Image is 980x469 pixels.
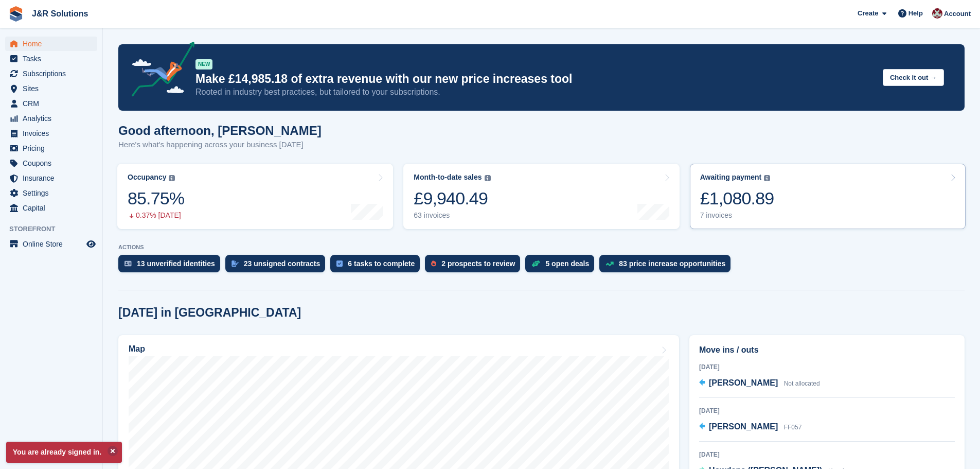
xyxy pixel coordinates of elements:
[244,259,320,268] div: 23 unsigned contracts
[5,201,97,215] a: menu
[619,259,725,268] div: 83 price increase opportunities
[414,211,490,220] div: 63 invoices
[5,126,97,141] a: menu
[5,96,97,111] a: menu
[545,259,589,268] div: 5 open deals
[709,378,778,387] span: [PERSON_NAME]
[441,259,515,268] div: 2 prospects to review
[932,8,942,19] img: Julie Morgan
[225,255,331,277] a: 23 unsigned contracts
[28,5,92,22] a: J&R Solutions
[699,344,955,356] h2: Move ins / outs
[599,255,736,277] a: 83 price increase opportunities
[784,380,820,387] span: Not allocated
[128,173,166,182] div: Occupancy
[118,244,965,251] p: ACTIONS
[23,141,84,155] span: Pricing
[124,260,132,267] img: verify_identity-adf6edd0f0f0b5bbfe63781bf79b02c33cf7c696d77639b501bdc392416b5a36.svg
[23,81,84,96] span: Sites
[5,171,97,185] a: menu
[118,255,225,277] a: 13 unverified identities
[5,111,97,126] a: menu
[118,306,301,320] h2: [DATE] in [GEOGRAPHIC_DATA]
[23,37,84,51] span: Home
[117,164,393,229] a: Occupancy 85.75% 0.37% [DATE]
[944,9,971,19] span: Account
[6,442,122,463] p: You are already signed in.
[485,175,491,181] img: icon-info-grey-7440780725fd019a000dd9b08b2336e03edf1995a4989e88bcd33f0948082b44.svg
[231,260,239,267] img: contract_signature_icon-13c848040528278c33f63329250d36e43548de30e8caae1d1a13099fd9432cc5.svg
[699,450,955,459] div: [DATE]
[118,124,322,137] h1: Good afternoon, [PERSON_NAME]
[123,42,195,100] img: price-adjustments-announcement-icon-8257ccfd72463d97f412b2fc003d46551f7dbcb40ab6d574587a9cd5c0d94...
[23,156,84,170] span: Coupons
[414,188,490,209] div: £9,940.49
[5,186,97,200] a: menu
[128,188,184,209] div: 85.75%
[883,69,944,86] button: Check it out →
[336,260,343,267] img: task-75834270c22a3079a89374b754ae025e5fb1db73e45f91037f5363f120a921f8.svg
[908,8,923,19] span: Help
[128,211,184,220] div: 0.37% [DATE]
[5,237,97,251] a: menu
[699,406,955,415] div: [DATE]
[23,201,84,215] span: Capital
[531,260,540,267] img: deal-1b604bf984904fb50ccaf53a9ad4b4a5d6e5aea283cecdc64d6e3604feb123c2.svg
[784,424,802,431] span: FF057
[525,255,599,277] a: 5 open deals
[764,175,770,181] img: icon-info-grey-7440780725fd019a000dd9b08b2336e03edf1995a4989e88bcd33f0948082b44.svg
[700,173,762,182] div: Awaiting payment
[431,260,436,267] img: prospect-51fa495bee0391a8d652442698ab0144808aea92771e9ea1ae160a38d050c398.svg
[118,139,322,151] p: Here's what's happening across your business [DATE]
[137,259,215,268] div: 13 unverified identities
[425,255,525,277] a: 2 prospects to review
[348,259,415,268] div: 6 tasks to complete
[23,51,84,66] span: Tasks
[700,211,774,220] div: 7 invoices
[605,262,614,266] img: price_increase_opportunities-93ffe204e8149a01c8c9dc8f82e8f89637d9d84a8eef4429ea346261dce0b2c0.svg
[699,377,820,390] a: [PERSON_NAME] Not allocated
[85,238,97,250] a: Preview store
[23,171,84,185] span: Insurance
[23,66,84,81] span: Subscriptions
[414,173,482,182] div: Month-to-date sales
[5,81,97,96] a: menu
[195,72,875,86] p: Make £14,985.18 of extra revenue with our new price increases tool
[690,164,966,229] a: Awaiting payment £1,080.89 7 invoices
[5,51,97,66] a: menu
[195,86,875,98] p: Rooted in industry best practices, but tailored to your subscriptions.
[5,37,97,51] a: menu
[700,188,774,209] div: £1,080.89
[129,344,145,354] h2: Map
[9,224,102,234] span: Storefront
[23,96,84,111] span: CRM
[5,141,97,155] a: menu
[23,126,84,141] span: Invoices
[5,156,97,170] a: menu
[195,59,212,70] div: NEW
[23,111,84,126] span: Analytics
[5,66,97,81] a: menu
[23,186,84,200] span: Settings
[169,175,175,181] img: icon-info-grey-7440780725fd019a000dd9b08b2336e03edf1995a4989e88bcd33f0948082b44.svg
[699,421,801,434] a: [PERSON_NAME] FF057
[709,422,778,431] span: [PERSON_NAME]
[330,255,425,277] a: 6 tasks to complete
[403,164,679,229] a: Month-to-date sales £9,940.49 63 invoices
[8,6,24,22] img: stora-icon-8386f47178a22dfd0bd8f6a31ec36ba5ce8667c1dd55bd0f319d3a0aa187defe.svg
[23,237,84,251] span: Online Store
[858,8,878,19] span: Create
[699,362,955,372] div: [DATE]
